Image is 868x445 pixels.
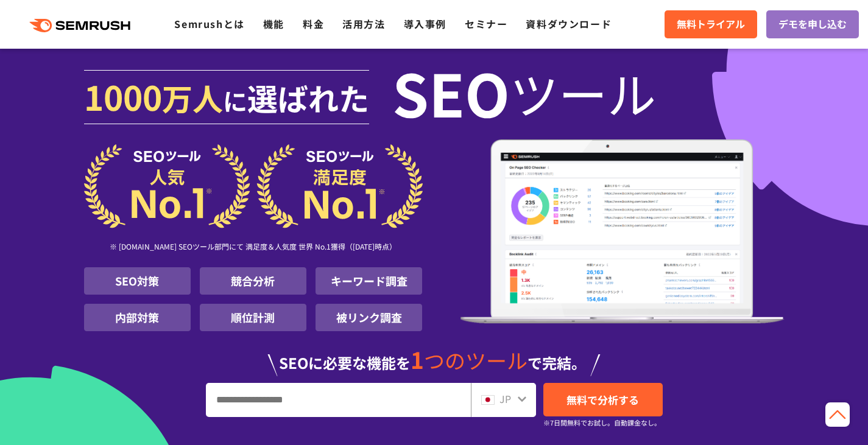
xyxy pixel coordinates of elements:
a: 資料ダウンロード [526,16,612,31]
div: ※ [DOMAIN_NAME] SEOツール部門にて 満足度＆人気度 世界 No.1獲得（[DATE]時点） [84,228,423,267]
span: で完結。 [528,352,586,373]
input: URL、キーワードを入力してください [206,384,470,416]
a: 無料で分析する [543,383,663,416]
span: つのツール [424,345,528,375]
small: ※7日間無料でお試し。自動課金なし。 [543,417,661,429]
a: デモを申し込む [766,10,859,38]
span: 無料トライアル [677,16,745,32]
span: ツール [510,68,656,117]
span: 万人 [162,75,223,119]
div: SEOに必要な機能を [84,336,785,376]
span: 1000 [84,72,162,121]
span: 1 [411,343,424,376]
a: 無料トライアル [665,10,757,38]
span: 無料で分析する [566,392,639,407]
iframe: Help widget launcher [760,398,855,432]
a: 活用方法 [342,16,385,31]
a: セミナー [465,16,507,31]
a: Semrushとは [174,16,244,31]
span: SEO [392,68,510,117]
a: 導入事例 [404,16,446,31]
li: キーワード調査 [316,267,422,295]
a: 料金 [303,16,324,31]
a: 機能 [263,16,284,31]
li: SEO対策 [84,267,191,295]
span: 選ばれた [247,75,369,119]
span: デモを申し込む [778,16,847,32]
span: JP [499,391,511,406]
li: 順位計測 [200,304,306,331]
span: に [223,83,247,118]
li: 被リンク調査 [316,304,422,331]
li: 内部対策 [84,304,191,331]
li: 競合分析 [200,267,306,295]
